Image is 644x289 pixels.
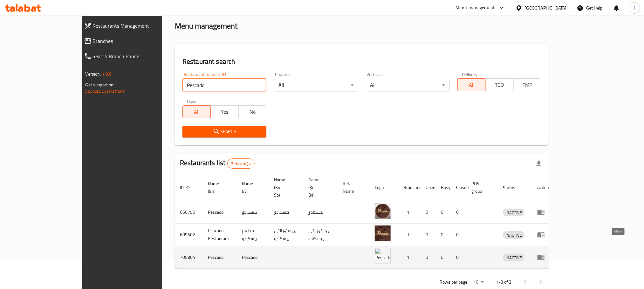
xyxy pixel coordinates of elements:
[79,18,190,33] a: Restaurants Management
[496,278,511,286] p: 1-3 of 3
[440,278,468,286] p: Rows per page:
[175,174,554,269] table: enhanced table
[471,278,486,287] div: Rows per page:
[451,224,466,246] td: 0
[182,79,266,91] input: Search for restaurant name or ID..
[180,184,192,192] span: ID
[187,99,199,104] label: Upsell
[370,174,398,201] th: Logo
[241,107,264,117] span: No
[532,174,554,201] th: Action
[436,174,451,201] th: Busy
[375,225,391,241] img: Pescado Restaurant
[503,209,524,216] span: INACTIVE
[503,209,524,216] div: INACTIVE
[451,201,466,224] td: 0
[634,4,635,11] span: l
[180,158,255,169] h2: Restaurants list
[451,174,466,201] th: Closed
[182,126,266,138] button: Search
[269,201,303,224] td: پێسکادۆ
[462,72,478,77] label: Delivery
[513,78,542,91] button: TMP
[421,246,436,269] td: 0
[86,81,115,89] span: Get support on:
[86,70,101,78] span: Version:
[213,107,236,117] span: Yes
[203,224,237,246] td: Pescado Restaurant
[421,201,436,224] td: 0
[93,22,185,30] span: Restaurants Management
[175,21,237,31] h2: Menu management
[537,231,549,239] div: Menu
[343,180,362,195] span: Ref. Name
[102,70,112,78] span: 1.0.0
[238,105,267,118] button: No
[269,224,303,246] td: ڕێستۆرانتی پیسکادو
[398,174,421,201] th: Branches
[237,224,269,246] td: مطعم بيسكادو
[503,254,524,261] div: INACTIVE
[436,224,451,246] td: 0
[398,246,421,269] td: 1
[503,254,524,261] span: INACTIVE
[208,180,229,195] span: Name (En)
[182,57,541,66] h2: Restaurant search
[182,105,211,118] button: All
[503,231,524,239] div: INACTIVE
[471,180,490,195] span: POS group
[436,201,451,224] td: 0
[485,78,514,91] button: TGO
[308,176,330,199] span: Name (Ku-Ba)
[421,224,436,246] td: 0
[93,52,185,60] span: Search Branch Phone
[228,161,255,167] span: 3 record(s)
[460,80,483,90] span: All
[421,174,436,201] th: Open
[456,4,495,12] div: Menu-management
[398,224,421,246] td: 1
[375,248,391,264] img: Pescado
[237,201,269,224] td: بيسكادو
[375,203,391,219] img: Pescado
[185,107,208,117] span: All
[79,49,190,64] a: Search Branch Phone
[436,246,451,269] td: 0
[227,158,255,169] div: Total records count
[210,105,239,118] button: Yes
[86,87,126,95] a: Support.OpsPlatform
[503,232,524,239] span: INACTIVE
[537,208,549,216] div: Menu
[488,80,511,90] span: TGO
[451,246,466,269] td: 0
[525,4,567,11] div: [GEOGRAPHIC_DATA]
[274,79,358,91] div: All
[366,79,450,91] div: All
[203,201,237,224] td: Pescado
[242,180,261,195] span: Name (Ar)
[457,78,486,91] button: All
[93,37,185,45] span: Branches
[531,156,546,171] div: Export file
[203,246,237,269] td: Pescado
[503,184,524,192] span: Status
[303,201,338,224] td: پێسکادۆ
[79,33,190,49] a: Branches
[398,201,421,224] td: 1
[516,80,539,90] span: TMP
[188,128,261,136] span: Search
[303,224,338,246] td: ڕێستۆرانتی پیسکادو
[237,246,269,269] td: Pescado
[274,176,296,199] span: Name (Ku-So)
